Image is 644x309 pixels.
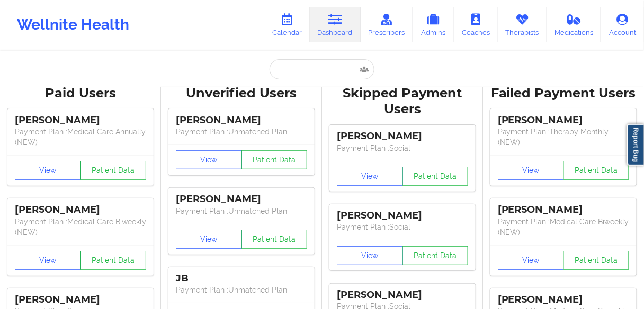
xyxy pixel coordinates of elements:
[490,85,637,102] div: Failed Payment Users
[498,294,629,306] div: [PERSON_NAME]
[80,161,147,180] button: Patient Data
[176,126,307,137] p: Payment Plan : Unmatched Plan
[7,85,154,102] div: Paid Users
[15,126,146,148] p: Payment Plan : Medical Care Annually (NEW)
[413,7,454,42] a: Admins
[264,7,310,42] a: Calendar
[498,251,564,270] button: View
[361,7,413,42] a: Prescribers
[498,7,547,42] a: Therapists
[176,272,307,285] div: JB
[337,246,403,265] button: View
[15,294,146,306] div: [PERSON_NAME]
[176,285,307,295] p: Payment Plan : Unmatched Plan
[563,161,630,180] button: Patient Data
[402,167,469,186] button: Patient Data
[498,161,564,180] button: View
[176,150,242,169] button: View
[601,7,644,42] a: Account
[80,251,147,270] button: Patient Data
[337,167,403,186] button: View
[15,204,146,216] div: [PERSON_NAME]
[547,7,602,42] a: Medications
[241,230,308,249] button: Patient Data
[168,85,315,102] div: Unverified Users
[176,193,307,205] div: [PERSON_NAME]
[329,85,476,118] div: Skipped Payment Users
[498,126,629,148] p: Payment Plan : Therapy Monthly (NEW)
[15,161,81,180] button: View
[337,143,468,153] p: Payment Plan : Social
[627,124,644,166] a: Report Bug
[176,114,307,126] div: [PERSON_NAME]
[337,289,468,301] div: [PERSON_NAME]
[15,114,146,126] div: [PERSON_NAME]
[498,216,629,238] p: Payment Plan : Medical Care Biweekly (NEW)
[15,216,146,238] p: Payment Plan : Medical Care Biweekly (NEW)
[498,114,629,126] div: [PERSON_NAME]
[241,150,308,169] button: Patient Data
[402,246,469,265] button: Patient Data
[337,130,468,142] div: [PERSON_NAME]
[176,206,307,216] p: Payment Plan : Unmatched Plan
[310,7,361,42] a: Dashboard
[15,251,81,270] button: View
[176,230,242,249] button: View
[337,210,468,222] div: [PERSON_NAME]
[563,251,630,270] button: Patient Data
[454,7,498,42] a: Coaches
[337,222,468,232] p: Payment Plan : Social
[498,204,629,216] div: [PERSON_NAME]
